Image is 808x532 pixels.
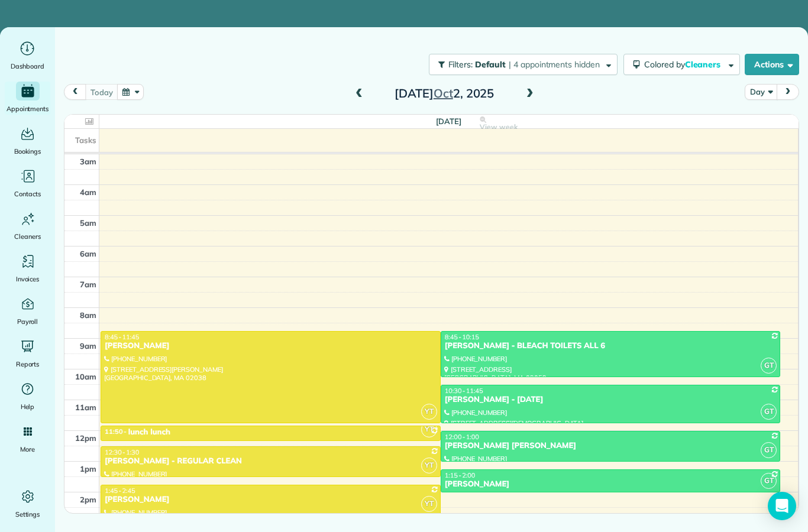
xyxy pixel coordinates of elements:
span: 6am [80,249,96,258]
div: [PERSON_NAME] [444,479,777,489]
span: Cleaners [14,231,41,242]
span: Bookings [14,145,41,157]
span: [DATE] [436,116,461,126]
span: Payroll [17,316,38,327]
span: Appointments [7,103,49,115]
span: Invoices [16,273,40,285]
span: GT [761,442,777,458]
a: Settings [5,487,50,520]
button: today [85,84,118,100]
div: [PERSON_NAME] [104,495,437,505]
span: 7am [80,280,96,289]
a: Payroll [5,294,50,327]
div: [PERSON_NAME] [104,341,437,351]
span: 9am [80,341,96,351]
button: Actions [745,54,799,75]
span: Help [21,401,35,413]
div: [PERSON_NAME] - BLEACH TOILETS ALL 6 [444,341,777,351]
span: YT [421,421,437,437]
a: Bookings [5,124,50,157]
span: Cleaners [685,59,723,70]
a: Filters: Default | 4 appointments hidden [423,54,618,75]
a: Cleaners [5,209,50,242]
a: Contacts [5,167,50,200]
span: 1pm [80,464,96,473]
a: Reports [5,337,50,370]
span: | 4 appointments hidden [509,59,600,70]
a: Help [5,379,50,413]
span: Dashboard [11,60,44,72]
div: [PERSON_NAME] - [DATE] [444,395,777,405]
button: Filters: Default | 4 appointments hidden [429,54,618,75]
span: Settings [15,508,40,520]
div: lunch lunch [128,427,170,437]
span: Default [475,59,506,70]
span: Filters: [448,59,473,70]
span: 8:45 - 10:15 [445,333,479,341]
span: 2pm [80,495,96,504]
span: GT [761,358,777,374]
div: [PERSON_NAME] [PERSON_NAME] [444,441,777,451]
button: next [777,84,799,100]
h2: [DATE] 2, 2025 [370,87,518,100]
span: Tasks [75,135,96,145]
span: YT [421,404,437,420]
a: Dashboard [5,39,50,72]
span: YT [421,458,437,473]
span: 5am [80,218,96,228]
span: Contacts [14,188,41,200]
span: GT [761,404,777,420]
div: Open Intercom Messenger [768,492,796,520]
span: 10:30 - 11:45 [445,387,483,395]
span: YT [421,496,437,512]
span: 1:45 - 2:45 [105,486,135,495]
span: 3am [80,157,96,166]
span: 10am [75,372,96,381]
div: [PERSON_NAME] - REGULAR CLEAN [104,456,437,466]
span: 11am [75,403,96,412]
a: Invoices [5,252,50,285]
button: prev [64,84,86,100]
span: 12pm [75,433,96,443]
span: Oct [434,86,453,100]
button: Day [745,84,777,100]
span: Colored by [644,59,725,70]
span: Reports [16,358,40,370]
a: Appointments [5,82,50,115]
span: More [20,443,35,455]
span: 8am [80,310,96,320]
span: 12:00 - 1:00 [445,433,479,441]
span: 4am [80,187,96,197]
span: 1:15 - 2:00 [445,471,476,479]
span: 12:30 - 1:30 [105,448,139,456]
button: Colored byCleaners [623,54,740,75]
span: View week [480,122,518,132]
span: GT [761,473,777,489]
span: 8:45 - 11:45 [105,333,139,341]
